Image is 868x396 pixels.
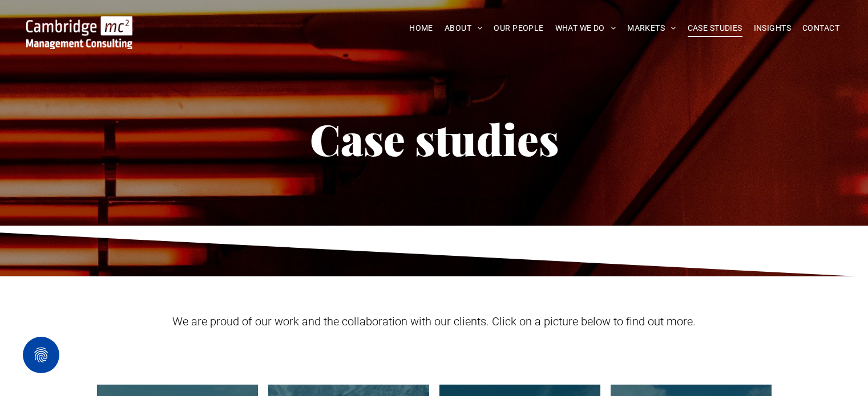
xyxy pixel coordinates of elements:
[621,19,681,37] a: MARKETS
[172,315,696,328] span: We are proud of our work and the collaboration with our clients. Click on a picture below to find...
[488,19,549,37] a: OUR PEOPLE
[682,19,748,37] a: CASE STUDIES
[26,18,132,30] a: Your Business Transformed | Cambridge Management Consulting
[403,19,439,37] a: HOME
[26,16,132,49] img: Go to Homepage
[748,19,797,37] a: INSIGHTS
[550,19,622,37] a: WHAT WE DO
[439,19,488,37] a: ABOUT
[797,19,845,37] a: CONTACT
[310,110,559,167] span: Case studies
